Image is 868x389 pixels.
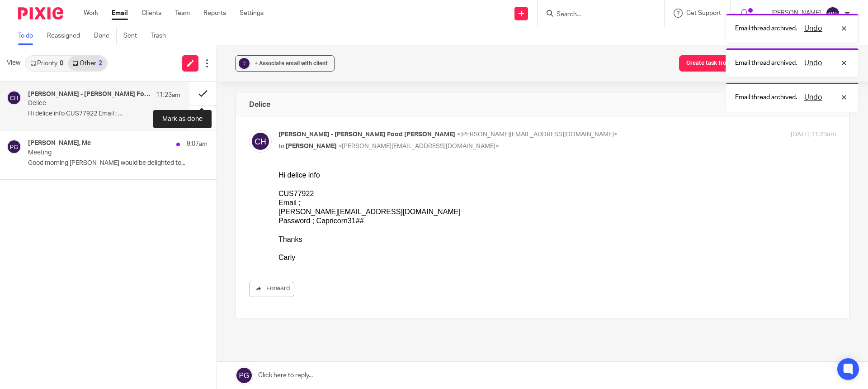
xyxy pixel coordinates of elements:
[235,55,335,72] button: ? + Associate email with client
[28,100,150,107] p: Delice
[28,91,151,98] h4: [PERSON_NAME] - [PERSON_NAME] Food [PERSON_NAME]
[28,110,180,118] p: Hi delice info CUS77922 Email ; ...
[249,100,270,109] h4: Delice
[249,281,294,297] a: Forward
[735,93,797,102] p: Email thread archived.
[60,60,63,67] div: 0
[187,139,208,149] p: 9:07am
[239,58,250,69] div: ?
[802,92,825,103] button: Undo
[175,9,190,18] a: Team
[286,143,337,149] span: [PERSON_NAME]
[7,139,21,154] img: svg%3E
[26,56,68,71] a: Priority0
[203,9,226,18] a: Reports
[84,9,98,18] a: Work
[18,7,63,19] img: Pixie
[735,58,797,67] p: Email thread archived.
[7,91,21,105] img: svg%3E
[7,58,20,68] span: View
[278,131,455,138] span: [PERSON_NAME] - [PERSON_NAME] Food [PERSON_NAME]
[99,60,102,67] div: 2
[68,56,106,71] a: Other2
[47,27,87,45] a: Reassigned
[142,9,161,18] a: Clients
[255,61,328,66] span: + Associate email with client
[457,131,618,138] span: <[PERSON_NAME][EMAIL_ADDRESS][DOMAIN_NAME]>
[28,149,172,157] p: Meeting
[249,130,272,153] img: svg%3E
[802,58,825,68] button: Undo
[18,27,40,45] a: To do
[735,24,797,33] p: Email thread archived.
[240,9,264,18] a: Settings
[28,159,208,167] p: Good morning [PERSON_NAME] would be delighted to...
[826,6,840,21] img: svg%3E
[151,27,173,45] a: Trash
[94,27,117,45] a: Done
[791,130,836,139] p: [DATE] 11:23am
[278,143,284,149] span: to
[338,143,499,149] span: <[PERSON_NAME][EMAIL_ADDRESS][DOMAIN_NAME]>
[28,139,91,147] h4: [PERSON_NAME], Me
[123,27,144,45] a: Sent
[112,9,128,18] a: Email
[802,23,825,34] button: Undo
[156,91,180,100] p: 11:23am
